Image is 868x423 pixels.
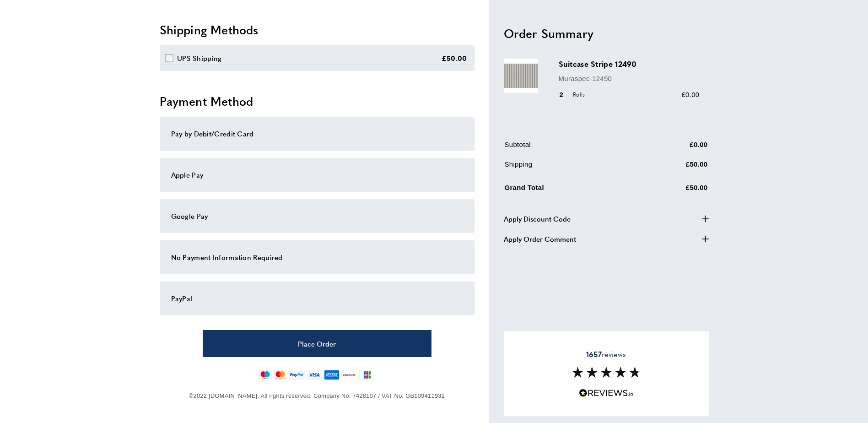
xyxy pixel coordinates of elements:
[579,389,634,397] img: Reviews.io 5 stars
[177,53,222,64] div: UPS Shipping
[504,59,538,93] img: Suitcase Stripe 12490
[171,293,463,304] div: PayPal
[160,22,474,38] h2: Shipping Methods
[504,213,571,224] span: Apply Discount Code
[274,370,287,380] img: mastercard
[359,370,375,380] img: jcb
[160,93,474,109] h2: Payment Method
[203,330,431,357] button: Place Order
[341,370,357,380] img: discover
[586,349,602,359] strong: 1657
[442,53,467,64] div: £50.00
[559,73,700,84] p: Muraspec-12490
[636,180,707,200] td: £50.00
[572,367,641,378] img: Reviews section
[636,158,707,176] td: £50.00
[559,89,588,100] div: 2
[586,350,626,359] span: reviews
[189,392,445,399] span: ©2022 [DOMAIN_NAME]. All rights reserved. Company No. 7428107 / VAT No. GB109411932
[324,370,340,380] img: american-express
[259,370,272,380] img: maestro
[171,252,463,263] div: No Payment Information Required
[504,25,709,41] h2: Order Summary
[307,370,322,380] img: visa
[289,370,305,380] img: paypal
[504,233,576,244] span: Apply Order Comment
[171,211,463,222] div: Google Pay
[681,90,699,98] span: £0.00
[636,139,707,157] td: £0.00
[568,90,588,99] span: Rolls
[559,59,700,69] h3: Suitcase Stripe 12490
[505,180,635,200] td: Grand Total
[171,169,463,180] div: Apple Pay
[505,139,635,157] td: Subtotal
[171,128,463,139] div: Pay by Debit/Credit Card
[505,158,635,176] td: Shipping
